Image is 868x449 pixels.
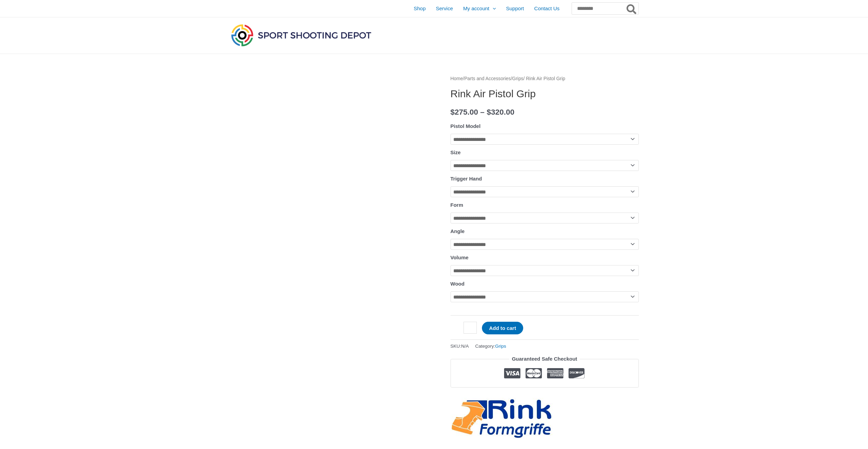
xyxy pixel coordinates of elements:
[451,74,639,83] nav: Breadcrumb
[451,76,463,81] a: Home
[451,202,464,208] label: Form
[512,76,524,81] a: Grips
[451,108,478,116] bdi: 275.00
[451,176,482,182] label: Trigger Hand
[509,354,580,364] legend: Guaranteed Safe Checkout
[451,108,455,116] span: $
[461,344,469,349] span: N/A
[451,281,465,287] label: Wood
[480,108,485,116] span: –
[495,344,506,349] a: Grips
[464,76,511,81] a: Parts and Accessories
[451,149,461,155] label: Size
[482,322,523,334] button: Add to cart
[230,23,373,48] img: Sport Shooting Depot
[464,322,477,334] input: Product quantity
[451,398,553,440] a: Rink-Formgriffe
[475,342,506,350] span: Category:
[451,228,465,234] label: Angle
[451,255,469,260] label: Volume
[451,342,469,350] span: SKU:
[487,108,491,116] span: $
[487,108,514,116] bdi: 320.00
[451,123,481,129] label: Pistol Model
[625,3,638,14] button: Search
[451,88,639,100] h1: Rink Air Pistol Grip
